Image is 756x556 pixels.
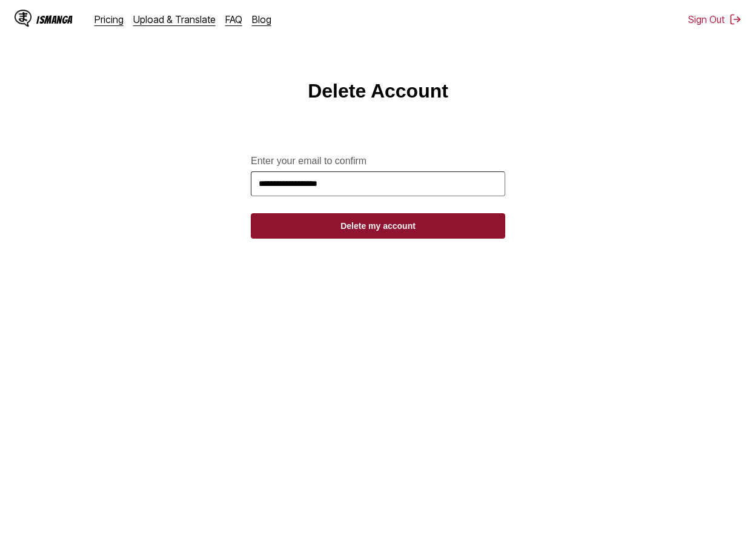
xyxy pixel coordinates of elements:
a: FAQ [225,13,242,25]
a: IsManga LogoIsManga [15,10,94,29]
h1: Delete Account [308,80,448,102]
button: Sign Out [688,13,741,25]
a: Pricing [94,13,124,25]
a: Upload & Translate [133,13,216,25]
button: Delete my account [251,213,505,239]
a: Blog [252,13,271,25]
img: Sign out [729,13,741,25]
img: IsManga Logo [15,10,31,27]
label: Enter your email to confirm [251,156,505,167]
div: IsManga [36,14,73,25]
